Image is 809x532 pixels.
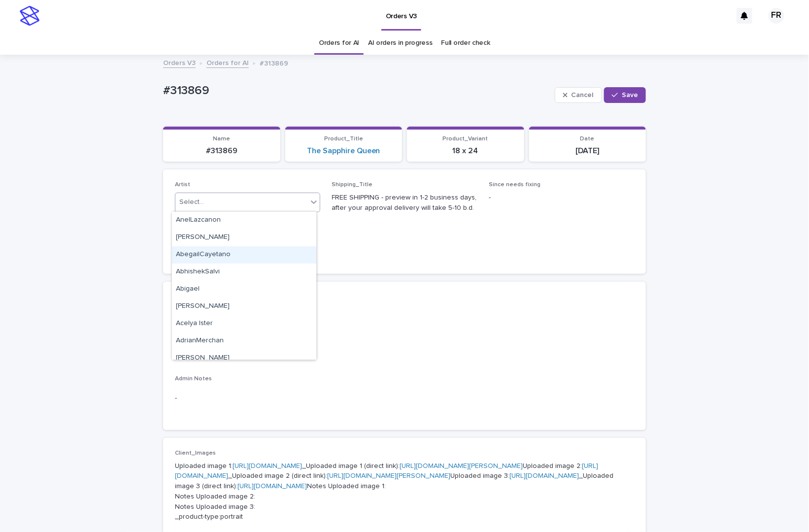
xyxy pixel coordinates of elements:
a: [URL][DOMAIN_NAME] [509,472,579,479]
p: 18 x 24 [413,146,518,156]
div: AbegailCayetano [172,246,316,264]
span: Artist [175,182,190,188]
p: - [175,345,634,356]
a: [URL][DOMAIN_NAME] [237,483,307,490]
button: Save [604,87,646,103]
div: FR [769,8,784,24]
span: Client_Images [175,450,216,456]
div: AdrianMerchan [172,332,316,350]
a: AI orders in progress [368,32,433,55]
span: Date [580,136,595,142]
span: Product_Title [324,136,363,142]
p: #313869 [163,84,551,98]
p: #313869 [169,146,274,156]
img: stacker-logo-s-only.png [20,6,39,26]
p: FREE SHIPPING - preview in 1-2 business days, after your approval delivery will take 5-10 b.d. [332,193,477,213]
span: Name [213,136,230,142]
span: Since needs fixing [489,182,540,188]
span: Product_Variant [443,136,488,142]
p: - [175,304,634,315]
a: Full order check [441,32,490,55]
p: #313869 [260,57,288,68]
button: Cancel [555,87,602,103]
a: The Sapphire Queen [307,146,380,156]
div: AbhishekSalvi [172,264,316,281]
p: [DATE] [535,146,640,156]
span: Save [622,92,638,99]
a: [URL][DOMAIN_NAME][PERSON_NAME] [327,472,450,479]
div: Abraham Gines [172,298,316,315]
div: Acelya Ister [172,315,316,332]
a: Orders for AI [319,32,359,55]
span: Cancel [572,92,594,99]
div: Aayushi Mistry [172,229,316,246]
div: Select... [179,197,204,207]
div: AnelLazcanon [172,212,316,229]
span: Admin Notes [175,376,212,382]
a: Orders for AI [206,57,249,68]
a: [URL][DOMAIN_NAME][PERSON_NAME] [400,463,523,469]
p: Uploaded image 1: _Uploaded image 1 (direct link): Uploaded image 2: _Uploaded image 2 (direct li... [175,461,634,523]
a: Orders V3 [163,57,196,68]
span: Shipping_Title [332,182,373,188]
p: - [175,393,634,403]
p: - [489,193,634,203]
div: Abigael [172,281,316,298]
a: [URL][DOMAIN_NAME] [233,463,302,469]
div: Adv Sultan [172,350,316,367]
